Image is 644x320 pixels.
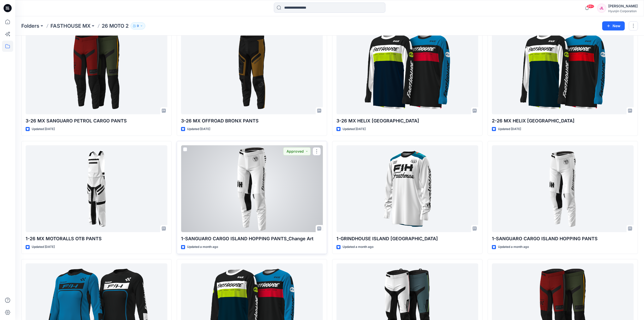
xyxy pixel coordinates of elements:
p: Updated [DATE] [32,126,55,132]
p: 1-26 MX MOTORALLS OTB PANTS [26,235,167,242]
button: New [602,21,625,30]
a: 1-SANGUARO CARGO ISLAND HOPPING PANTS [492,145,634,232]
p: 2-26 MX HELIX [GEOGRAPHIC_DATA] [492,117,634,124]
p: Updated a month ago [498,244,529,250]
p: 1-SANGUARO CARGO ISLAND HOPPING PANTS [492,235,634,242]
div: [PERSON_NAME] [608,3,638,9]
a: 3-26 MX SANGUARO PETROL CARGO PANTS [26,27,167,114]
p: 3-26 MX SANGUARO PETROL CARGO PANTS [26,117,167,124]
div: Hyunjin Corporation [608,9,638,13]
p: 3-26 MX OFFROAD BRONX PANTS [181,117,323,124]
button: 9 [131,22,145,29]
p: 26 MOTO 2 [102,22,129,29]
p: 1-SANGUARO CARGO ISLAND HOPPING PANTS_Change Art [181,235,323,242]
p: Updated [DATE] [498,126,521,132]
p: Updated a month ago [343,244,373,250]
p: 9 [137,23,139,29]
a: 3-26 MX OFFROAD BRONX PANTS [181,27,323,114]
a: 1-SANGUARO CARGO ISLAND HOPPING PANTS_Change Art [181,145,323,232]
a: 1-26 MX MOTORALLS OTB PANTS [26,145,167,232]
p: Updated [DATE] [187,126,210,132]
a: FASTHOUSE MX [50,22,91,29]
p: Updated [DATE] [343,126,366,132]
span: 99+ [587,4,594,8]
a: 1-GRINDHOUSE ISLAND HOPPING JERSEY [336,145,478,232]
a: 3-26 MX HELIX DAYTONA JERSEY [336,27,478,114]
p: Updated a month ago [187,244,218,250]
div: JL [597,4,606,13]
a: Folders [21,22,39,29]
a: 2-26 MX HELIX DAYTONA JERSEY [492,27,634,114]
p: Updated [DATE] [32,244,55,250]
p: 3-26 MX HELIX [GEOGRAPHIC_DATA] [336,117,478,124]
p: 1-GRINDHOUSE ISLAND [GEOGRAPHIC_DATA] [336,235,478,242]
